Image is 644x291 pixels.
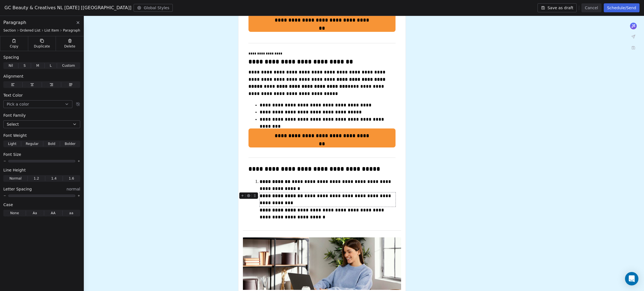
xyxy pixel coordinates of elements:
[4,4,131,11] span: GC Beauty & Creatives NL [DATE] [[GEOGRAPHIC_DATA]]
[50,63,52,68] span: L
[3,186,32,192] span: Letter Spacing
[625,272,638,285] div: Open Intercom Messenger
[581,3,601,12] button: Cancel
[3,19,26,26] span: Paragraph
[3,73,23,79] span: Alignment
[3,28,16,33] span: Section
[3,113,26,118] span: Font Family
[10,44,18,49] span: Copy
[8,141,16,146] span: Light
[3,202,13,207] span: Case
[51,211,56,216] span: AA
[51,176,56,181] span: 1.4
[48,141,55,146] span: Bold
[538,3,577,12] button: Save as draft
[65,141,75,146] span: Bolder
[3,167,26,173] span: Line Height
[23,63,26,68] span: S
[604,3,640,12] button: Schedule/Send
[10,176,22,181] span: Normal
[134,4,173,12] button: Global Styles
[20,28,41,33] span: Ordered List
[62,63,75,68] span: Custom
[64,44,75,49] span: Delete
[33,211,37,216] span: Aa
[69,176,74,181] span: 1.6
[63,28,80,33] span: Paragraph
[3,92,23,98] span: Text Color
[3,54,19,60] span: Spacing
[3,100,72,108] button: Pick a color
[36,63,39,68] span: M
[69,211,74,216] span: aa
[7,121,19,127] span: Select
[26,141,39,146] span: Regular
[67,186,80,192] span: normal
[34,176,39,181] span: 1.2
[10,211,19,216] span: None
[9,63,13,68] span: Nil
[3,152,21,157] span: Font Size
[44,28,59,33] span: List Item
[34,44,50,49] span: Duplicate
[3,133,27,138] span: Font Weight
